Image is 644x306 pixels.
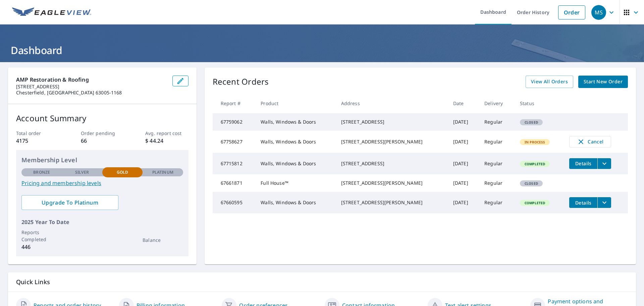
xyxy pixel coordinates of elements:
[213,93,256,113] th: Report #
[143,236,183,244] p: Balance
[12,7,91,17] img: EV Logo
[21,179,183,187] a: Pricing and membership levels
[16,90,167,96] p: Chesterfield, [GEOGRAPHIC_DATA] 63005-1168
[341,138,442,145] div: [STREET_ADDRESS][PERSON_NAME]
[479,113,515,131] td: Regular
[448,174,479,192] td: [DATE]
[75,169,89,175] p: Silver
[16,112,189,124] p: Account Summary
[479,153,515,174] td: Regular
[21,195,118,210] a: Upgrade To Platinum
[591,5,606,20] div: MS
[578,76,628,88] a: Start New Order
[573,160,593,167] span: Details
[213,192,256,213] td: 67660595
[521,140,549,144] span: In Process
[521,162,549,166] span: Completed
[27,199,113,206] span: Upgrade To Platinum
[558,5,585,19] a: Order
[515,93,564,113] th: Status
[597,158,611,169] button: filesDropdownBtn-67715812
[213,113,256,131] td: 67759062
[341,199,442,206] div: [STREET_ADDRESS][PERSON_NAME]
[448,192,479,213] td: [DATE]
[255,192,335,213] td: Walls, Windows & Doors
[569,158,597,169] button: detailsBtn-67715812
[213,174,256,192] td: 67661871
[21,229,62,243] p: Reports Completed
[569,197,597,208] button: detailsBtn-67660595
[145,137,188,145] p: $ 44.24
[531,78,568,86] span: View All Orders
[584,78,623,86] span: Start New Order
[16,130,59,137] p: Total order
[145,130,188,137] p: Avg. report cost
[573,200,593,206] span: Details
[213,131,256,153] td: 67758627
[569,136,611,147] button: Cancel
[16,84,167,90] p: [STREET_ADDRESS]
[152,169,173,175] p: Platinum
[255,113,335,131] td: Walls, Windows & Doors
[521,120,542,125] span: Closed
[213,76,269,88] p: Recent Orders
[21,218,183,226] p: 2025 Year To Date
[33,169,50,175] p: Bronze
[117,169,128,175] p: Gold
[341,180,442,186] div: [STREET_ADDRESS][PERSON_NAME]
[21,243,62,251] p: 446
[526,76,573,88] a: View All Orders
[213,153,256,174] td: 67715812
[81,130,124,137] p: Order pending
[8,43,636,57] h1: Dashboard
[448,113,479,131] td: [DATE]
[16,76,167,84] p: AMP Restoration & Roofing
[521,201,549,205] span: Completed
[81,137,124,145] p: 66
[341,160,442,167] div: [STREET_ADDRESS]
[521,181,542,186] span: Closed
[255,131,335,153] td: Walls, Windows & Doors
[16,137,59,145] p: 4175
[255,174,335,192] td: Full House™
[21,156,183,165] p: Membership Level
[479,93,515,113] th: Delivery
[341,119,442,125] div: [STREET_ADDRESS]
[255,153,335,174] td: Walls, Windows & Doors
[448,131,479,153] td: [DATE]
[597,197,611,208] button: filesDropdownBtn-67660595
[479,131,515,153] td: Regular
[448,93,479,113] th: Date
[16,278,628,286] p: Quick Links
[576,138,604,146] span: Cancel
[255,93,335,113] th: Product
[479,192,515,213] td: Regular
[448,153,479,174] td: [DATE]
[479,174,515,192] td: Regular
[336,93,448,113] th: Address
